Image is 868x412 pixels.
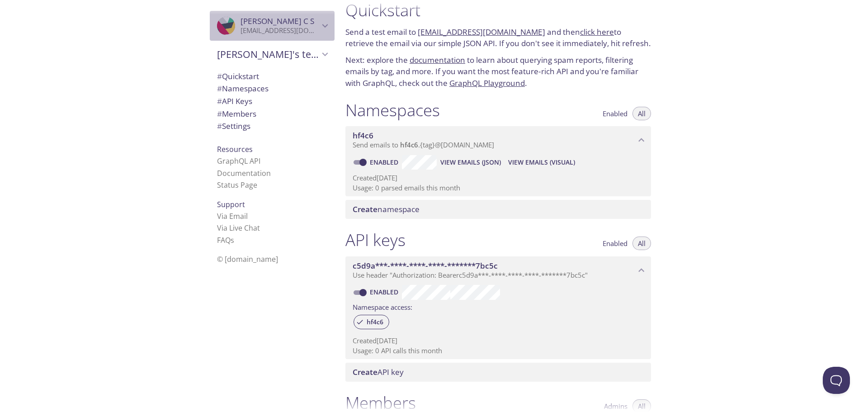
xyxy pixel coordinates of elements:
a: Via Live Chat [217,223,260,233]
button: All [632,237,651,250]
a: Via Email [217,211,248,221]
span: [PERSON_NAME]'s team [217,48,319,61]
span: Namespaces [217,83,269,94]
div: hf4c6 [354,315,389,329]
a: Status Page [217,180,257,190]
span: # [217,109,222,119]
iframe: Help Scout Beacon - Open [823,367,850,394]
button: Enabled [597,107,633,120]
p: Next: explore the to learn about querying spam reports, filtering emails by tag, and more. If you... [345,54,651,89]
a: GraphQL API [217,156,260,166]
div: hf4c6 namespace [345,126,651,154]
span: # [217,121,222,131]
div: Team Settings [210,120,335,133]
p: Usage: 0 API calls this month [353,346,644,355]
p: Send a test email to and then to retrieve the email via our simple JSON API. If you don't see it ... [345,26,651,49]
div: Create namespace [345,200,651,219]
span: Support [217,199,245,209]
span: # [217,96,222,106]
span: hf4c6 [353,130,373,141]
div: Namespaces [210,82,335,95]
div: Create API Key [345,363,651,382]
a: [EMAIL_ADDRESS][DOMAIN_NAME] [418,27,545,37]
span: Send emails to . {tag} @[DOMAIN_NAME] [353,140,494,149]
a: documentation [410,55,465,65]
span: namespace [353,204,420,214]
span: Settings [217,121,250,131]
span: # [217,71,222,81]
a: Enabled [368,288,402,296]
span: API Keys [217,96,252,106]
div: Syed Mehfooz C S [210,11,335,41]
span: View Emails (JSON) [440,157,501,168]
span: API key [353,367,404,377]
h1: Namespaces [345,100,440,120]
div: Quickstart [210,70,335,83]
button: Enabled [597,237,633,250]
span: View Emails (Visual) [508,157,575,168]
button: View Emails (JSON) [437,155,505,170]
div: Syed Mehfooz's team [210,43,335,66]
div: Members [210,108,335,120]
span: Members [217,109,256,119]
span: Resources [217,144,253,154]
span: # [217,83,222,94]
a: GraphQL Playground [449,78,525,88]
span: hf4c6 [361,318,389,326]
a: Enabled [368,158,402,166]
span: hf4c6 [400,140,418,149]
span: s [231,235,234,245]
p: [EMAIL_ADDRESS][DOMAIN_NAME] [241,26,319,35]
span: [PERSON_NAME] C S [241,16,314,26]
h1: API keys [345,230,406,250]
span: Create [353,204,377,214]
p: Usage: 0 parsed emails this month [353,183,644,193]
span: Quickstart [217,71,259,81]
div: API Keys [210,95,335,108]
p: Created [DATE] [353,173,644,183]
span: Create [353,367,377,377]
a: Documentation [217,168,271,178]
span: © [DOMAIN_NAME] [217,254,278,264]
p: Created [DATE] [353,336,644,346]
label: Namespace access: [353,300,412,313]
button: View Emails (Visual) [505,155,579,170]
button: All [632,107,651,120]
a: FAQ [217,235,234,245]
a: click here [580,27,614,37]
